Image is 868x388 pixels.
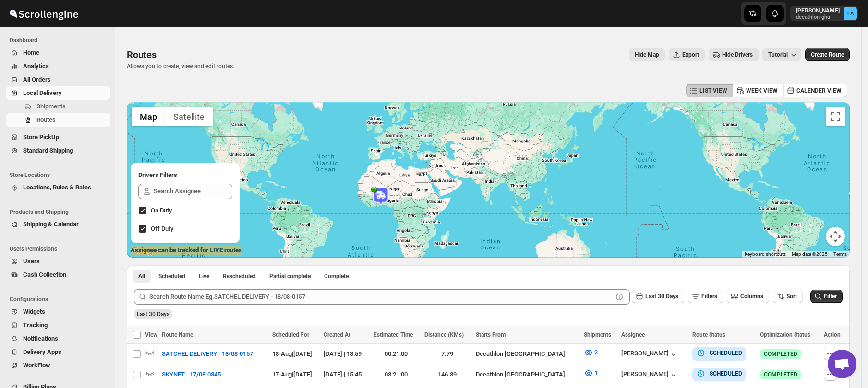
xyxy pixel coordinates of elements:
[272,331,309,338] span: Scheduled For
[790,6,858,21] button: User menu
[796,14,840,20] p: decathlon-gha
[374,349,419,359] div: 00:21:00
[223,272,256,280] span: Rescheduled
[786,293,797,300] span: Sort
[324,272,349,280] span: Complete
[23,221,79,228] span: Shipping & Calendar
[137,311,169,317] span: Last 30 Days
[158,272,185,280] span: Scheduled
[710,370,742,377] b: SCHEDULED
[710,350,742,356] b: SCHEDULED
[199,272,209,280] span: Live
[6,59,110,73] button: Analytics
[162,349,253,359] span: SATCHEL DELIVERY - 18/08-0157
[805,48,850,61] button: Create Route
[23,184,91,191] span: Locations, Rules & Rates
[621,370,678,380] button: [PERSON_NAME]
[10,245,110,253] span: Users Permissions
[272,350,312,357] span: 18-Aug | [DATE]
[23,62,49,70] span: Analytics
[6,113,110,127] button: Routes
[6,345,110,359] button: Delivery Apps
[773,290,803,303] button: Sort
[783,84,847,97] button: CALENDER VIEW
[10,36,110,44] span: Dashboard
[138,170,232,180] h2: Drivers Filters
[6,73,110,86] button: All Orders
[733,84,784,97] button: WEEK VIEW
[629,48,665,61] button: Map action label
[272,371,312,378] span: 17-Aug | [DATE]
[6,268,110,282] button: Cash Collection
[36,103,66,110] span: Shipments
[686,84,733,97] button: LIST VIEW
[476,331,506,338] span: Starts From
[6,318,110,332] button: Tracking
[10,208,110,216] span: Products and Shipping
[645,293,678,300] span: Last 30 Days
[476,370,578,379] div: Decathlon [GEOGRAPHIC_DATA]
[6,305,110,318] button: Widgets
[699,87,727,94] span: LIST VIEW
[23,49,39,56] span: Home
[745,251,786,258] button: Keyboard shortcuts
[621,350,678,359] button: [PERSON_NAME]
[669,48,705,61] button: Export
[149,289,613,305] input: Search Route Name Eg.SATCHEL DELIVERY - 18/08-0157
[138,272,145,280] span: All
[844,7,857,20] span: Emmanuel Adu-Mensah
[324,349,367,359] div: [DATE] | 13:59
[740,293,763,300] span: Columns
[8,1,80,25] img: ScrollEngine
[826,227,845,246] button: Map camera controls
[23,147,73,154] span: Standard Shipping
[133,270,151,283] button: All routes
[36,116,56,123] span: Routes
[727,290,769,303] button: Columns
[796,87,842,94] span: CALENDER VIEW
[621,331,645,338] span: Assignee
[23,76,51,83] span: All Orders
[578,365,603,381] button: 1
[23,321,48,329] span: Tracking
[764,371,797,378] span: COMPLETED
[324,370,367,379] div: [DATE] | 15:45
[760,331,810,338] span: Optimization Status
[145,331,157,338] span: View
[23,258,40,265] span: Users
[594,349,598,356] span: 2
[129,245,161,258] a: Open this area in Google Maps (opens a new window)
[23,348,61,355] span: Delivery Apps
[10,295,110,303] span: Configurations
[824,331,841,338] span: Action
[374,370,419,379] div: 03:21:00
[129,245,161,258] img: Google
[701,293,717,300] span: Filters
[6,100,110,113] button: Shipments
[131,246,242,255] label: Assignee can be tracked for LIVE routes
[424,349,470,359] div: 7.79
[424,370,470,379] div: 146.39
[127,49,157,60] span: Routes
[23,335,58,342] span: Notifications
[424,331,464,338] span: Distance (KMs)
[156,346,259,362] button: SATCHEL DELIVERY - 18/08-0157
[374,331,413,338] span: Estimated Time
[722,51,753,59] span: Hide Drivers
[132,107,165,126] button: Show street map
[635,51,659,59] span: Hide Map
[10,171,110,179] span: Store Locations
[768,51,788,58] span: Tutorial
[632,290,684,303] button: Last 30 Days
[764,350,797,358] span: COMPLETED
[23,308,45,315] span: Widgets
[23,133,59,141] span: Store PickUp
[154,184,232,199] input: Search Assignee
[762,48,801,61] button: Tutorial
[165,107,213,126] button: Show satellite imagery
[696,348,742,358] button: SCHEDULED
[796,7,840,14] p: [PERSON_NAME]
[151,207,172,214] span: On Duty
